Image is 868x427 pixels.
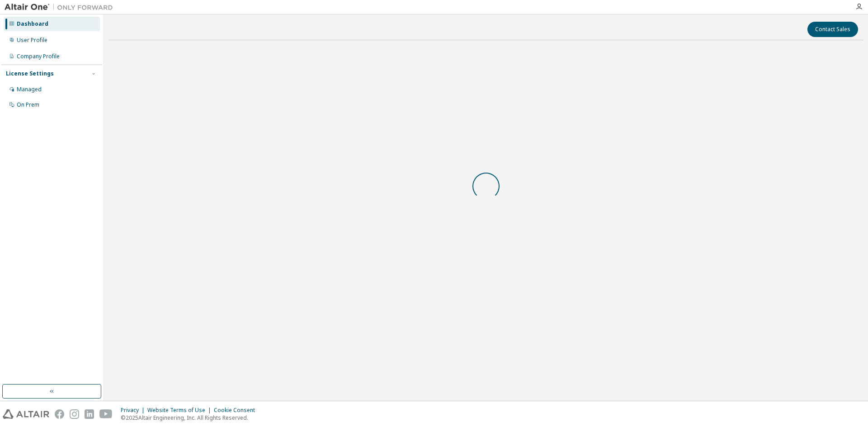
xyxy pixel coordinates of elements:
div: License Settings [6,70,54,77]
img: Altair One [5,3,118,12]
div: Company Profile [17,53,60,60]
div: User Profile [17,37,47,44]
img: youtube.svg [99,409,113,419]
div: Website Terms of Use [147,407,214,414]
img: instagram.svg [70,409,79,419]
div: On Prem [17,101,39,108]
div: Cookie Consent [214,407,260,414]
img: altair_logo.svg [3,409,49,419]
button: Contact Sales [807,22,858,37]
p: © 2025 Altair Engineering, Inc. All Rights Reserved. [121,414,260,422]
img: linkedin.svg [85,409,94,419]
div: Dashboard [17,20,48,28]
img: facebook.svg [55,409,64,419]
div: Privacy [121,407,147,414]
div: Managed [17,86,42,93]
